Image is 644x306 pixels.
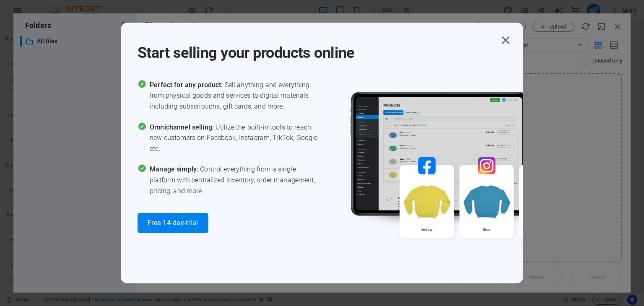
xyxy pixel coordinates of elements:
[148,220,198,226] span: Free 14-day-trial
[150,164,322,196] span: Control everything from a single platform with centralized inventory, order management, pricing, ...
[150,80,322,112] span: Sell anything and everything from physical goods and services to digital materials including subs...
[150,165,200,173] span: Manage simply:
[138,33,498,63] h1: Start selling your products online
[150,122,322,154] span: Utilize the built-in tools to reach new customers on Facebook, Instagram, TikTok, Google, etc.
[150,123,216,131] span: Omnichannel selling:
[337,80,588,263] img: promo_image.png
[150,81,224,89] span: Perfect for any product:
[138,213,208,233] button: Free 14-day-trial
